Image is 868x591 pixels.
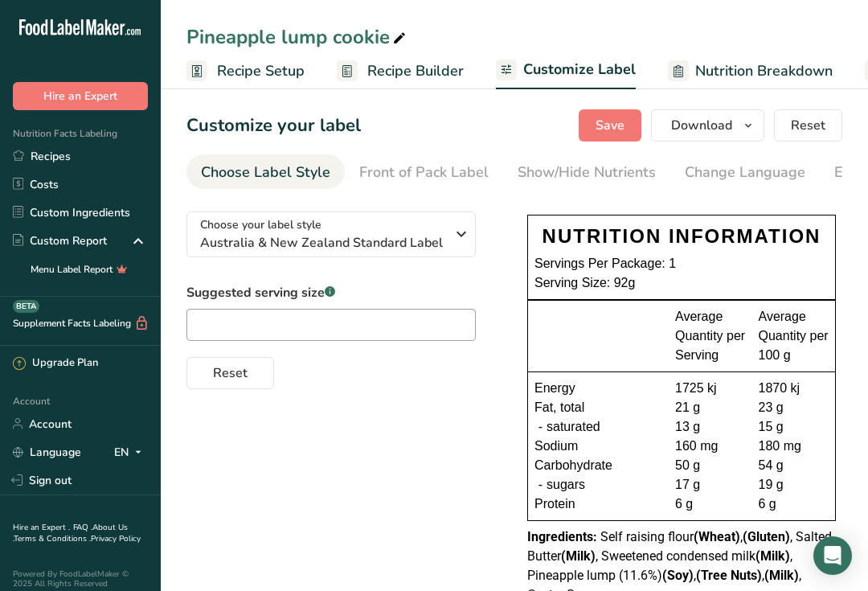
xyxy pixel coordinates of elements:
b: (Milk) [764,568,799,583]
button: Choose your label style Australia & New Zealand Standard Label [186,211,476,257]
span: Protein [534,495,575,514]
a: About Us . [13,522,128,544]
div: Custom Report [13,232,107,249]
div: 19 g [759,475,829,495]
div: Average Quantity per Serving [675,307,746,365]
a: Terms & Conditions . [14,533,91,544]
b: (Gluten) [743,529,790,544]
div: 180 mg [759,437,829,456]
div: Average Quantity per 100 g [759,307,829,365]
span: Australia & New Zealand Standard Label [200,233,445,252]
div: 21 g [675,398,746,417]
div: Powered By FoodLabelMaker © 2025 All Rights Reserved [13,569,148,589]
div: 17 g [675,475,746,495]
label: Suggested serving size [186,283,476,302]
span: Save [596,116,624,135]
div: 6 g [675,495,746,514]
b: (Milk) [755,548,790,564]
div: BETA [13,300,39,313]
span: Sodium [534,437,578,456]
span: Choose your label style [200,216,321,233]
a: Customize Label [496,51,636,90]
a: FAQ . [73,522,92,533]
b: (Milk) [561,548,596,564]
div: 15 g [759,417,829,437]
div: Open Intercom Messenger [813,536,852,575]
div: Servings Per Package: 1 [534,254,829,273]
a: Recipe Builder [337,53,464,89]
div: - [534,475,547,495]
a: Privacy Policy [91,533,141,544]
div: Serving Size: 92g [534,273,829,293]
h1: Customize your label [186,113,361,139]
div: Show/Hide Nutrients [518,162,656,183]
div: Front of Pack Label [359,162,489,183]
a: Nutrition Breakdown [668,53,833,89]
div: EN [114,442,148,462]
div: 13 g [675,417,746,437]
span: saturated [547,417,600,437]
div: 6 g [759,495,829,514]
div: Upgrade Plan [13,355,98,371]
div: 50 g [675,456,746,475]
div: 160 mg [675,437,746,456]
span: Download [671,116,732,135]
span: Fat, total [534,398,584,417]
span: Ingredients: [527,529,597,544]
span: Nutrition Breakdown [695,60,833,82]
button: Reset [774,109,842,142]
div: 1870 kj [759,379,829,398]
b: (Tree Nuts) [696,568,762,583]
span: Recipe Builder [367,60,464,82]
span: Reset [791,116,825,135]
span: Reset [213,363,248,383]
a: Hire an Expert . [13,522,70,533]
span: Recipe Setup [217,60,305,82]
a: Language [13,438,81,466]
button: Reset [186,357,274,389]
div: Choose Label Style [201,162,330,183]
span: Carbohydrate [534,456,612,475]
button: Download [651,109,764,142]
span: Customize Label [523,59,636,80]
div: 1725 kj [675,379,746,398]
div: NUTRITION INFORMATION [534,222,829,251]
div: Pineapple lump cookie [186,23,409,51]
button: Save [579,109,641,142]
span: Energy [534,379,575,398]
b: (Wheat) [694,529,740,544]
span: sugars [547,475,585,495]
a: Recipe Setup [186,53,305,89]
div: - [534,417,547,437]
b: (Soy) [662,568,694,583]
button: Hire an Expert [13,82,148,110]
div: 54 g [759,456,829,475]
div: Change Language [685,162,805,183]
div: 23 g [759,398,829,417]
